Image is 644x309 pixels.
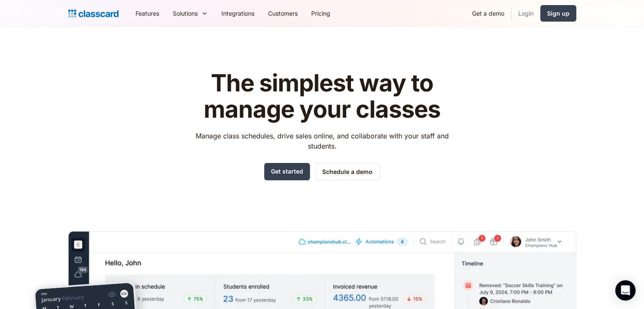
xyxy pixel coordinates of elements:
a: Customers [261,4,304,23]
div: Solutions [166,4,215,23]
a: Sign up [540,5,576,22]
a: Login [511,4,540,23]
a: Get a demo [465,4,511,23]
p: Manage class schedules, drive sales online, and collaborate with your staff and students. [188,131,456,151]
a: Integrations [215,4,261,23]
div: Open Intercom Messenger [615,280,636,301]
a: Pricing [304,4,337,23]
a: Schedule a demo [315,163,380,180]
div: Sign up [547,9,569,18]
a: Features [129,4,166,23]
div: Solutions [173,9,198,18]
h1: The simplest way to manage your classes [188,70,456,122]
a: Get started [264,163,310,180]
a: home [68,8,119,19]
